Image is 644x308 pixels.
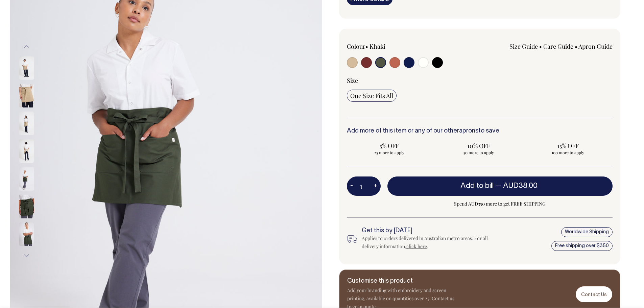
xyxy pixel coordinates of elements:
img: khaki [19,139,34,163]
input: One Size Fits All [347,90,397,102]
span: • [365,42,368,50]
a: aprons [459,128,478,134]
input: 5% OFF 25 more to apply [347,140,432,157]
span: 25 more to apply [350,150,429,155]
img: khaki [19,56,34,80]
h6: Add more of this item or any of our other to save [347,128,613,135]
img: khaki [19,112,34,135]
span: One Size Fits All [350,92,393,100]
button: Add to bill —AUD38.00 [387,176,613,195]
span: 10% OFF [439,142,518,150]
h6: Customise this product [347,278,455,285]
a: Size Guide [509,42,538,50]
span: 15% OFF [529,142,607,150]
span: • [575,42,577,50]
div: Colour [347,42,453,50]
button: Previous [21,39,31,54]
span: 100 more to apply [529,150,607,155]
span: • [539,42,542,50]
span: 5% OFF [350,142,429,150]
div: Applies to orders delivered in Australian metro areas. For all delivery information, . [362,234,492,251]
input: 15% OFF 100 more to apply [525,140,611,157]
label: Khaki [369,42,385,50]
img: olive [19,167,34,191]
a: click here [406,243,427,250]
span: Spend AUD350 more to get FREE SHIPPING [387,200,613,208]
button: Next [21,248,31,263]
h6: Get this by [DATE] [362,228,492,234]
a: Apron Guide [578,42,613,50]
span: — [495,183,539,189]
span: AUD38.00 [503,183,538,189]
a: Care Guide [543,42,573,50]
img: khaki [19,84,34,108]
span: 50 more to apply [439,150,518,155]
div: Size [347,76,613,85]
span: Add to bill [460,183,494,189]
button: - [347,180,356,193]
input: 10% OFF 50 more to apply [436,140,521,157]
a: Contact Us [576,286,612,302]
button: + [370,180,381,193]
img: olive [19,195,34,218]
img: olive [19,222,34,246]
